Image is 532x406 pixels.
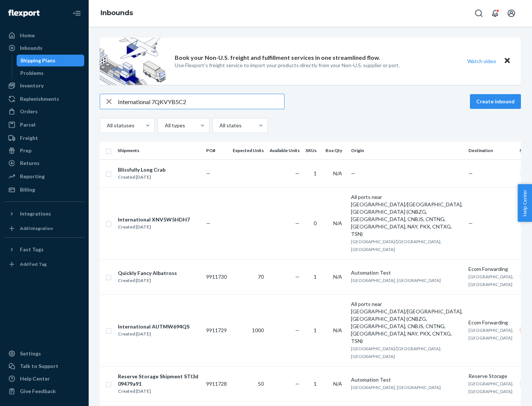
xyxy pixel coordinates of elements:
[106,122,107,129] input: All statuses
[118,173,166,181] div: Created [DATE]
[468,220,473,226] span: —
[333,273,342,280] span: N/A
[206,170,211,176] span: —
[20,261,47,267] div: Add Fast Tag
[20,388,56,395] div: Give Feedback
[4,244,84,255] button: Fast Tags
[118,166,166,173] div: Blissfully Long Crab
[348,142,465,159] th: Origin
[4,258,84,270] a: Add Fast Tag
[468,372,514,380] div: Reserve Storage
[518,184,532,222] button: Help Center
[333,170,342,176] span: N/A
[295,381,300,387] span: —
[20,121,35,128] div: Parcel
[470,94,521,109] button: Create inbound
[20,375,50,382] div: Help Center
[468,265,514,273] div: Ecom Forwarding
[115,142,203,159] th: Shipments
[333,327,342,333] span: N/A
[206,220,211,226] span: —
[20,362,58,370] div: Talk to Support
[203,366,230,401] td: 9911728
[118,269,177,277] div: Quickly Fancy Albatross
[20,350,41,357] div: Settings
[118,223,190,231] div: Created [DATE]
[20,69,44,77] div: Problems
[118,323,190,330] div: International AUTMW694QS
[463,56,501,66] button: Watch video
[258,273,264,280] span: 70
[468,381,514,394] span: [GEOGRAPHIC_DATA], [GEOGRAPHIC_DATA]
[252,327,264,333] span: 1000
[69,6,84,21] button: Close Navigation
[351,170,355,176] span: —
[20,173,45,180] div: Reporting
[4,106,84,117] a: Orders
[4,348,84,359] a: Settings
[118,94,284,109] input: Search inbounds by name, destination, msku...
[351,239,441,252] span: [GEOGRAPHIC_DATA]/[GEOGRAPHIC_DATA], [GEOGRAPHIC_DATA]
[175,54,380,62] p: Book your Non-U.S. freight and fulfillment services in one streamlined flow.
[17,55,85,66] a: Shipping Plans
[4,145,84,156] a: Prep
[8,10,40,17] img: Flexport logo
[351,278,441,283] span: [GEOGRAPHIC_DATA], [GEOGRAPHIC_DATA]
[20,108,38,115] div: Orders
[20,44,42,52] div: Inbounds
[20,186,35,193] div: Billing
[20,95,59,103] div: Replenishments
[4,171,84,182] a: Reporting
[351,193,463,238] div: All ports near [GEOGRAPHIC_DATA]/[GEOGRAPHIC_DATA], [GEOGRAPHIC_DATA] (CNBZG, [GEOGRAPHIC_DATA], ...
[295,273,300,280] span: —
[20,82,44,89] div: Inventory
[267,142,303,159] th: Available Units
[100,9,133,17] a: Inbounds
[303,142,323,159] th: SKUs
[4,80,84,92] a: Inventory
[488,6,502,21] button: Open notifications
[351,269,463,276] div: Automation Test
[118,330,190,338] div: Created [DATE]
[164,122,165,129] input: All types
[295,327,300,333] span: —
[471,6,486,21] button: Open Search Box
[4,157,84,169] a: Returns
[95,3,139,24] ol: breadcrumbs
[465,142,516,159] th: Destination
[468,170,473,176] span: —
[175,62,400,69] p: Use Flexport’s freight service to import your products directly from your Non-U.S. supplier or port.
[20,57,55,64] div: Shipping Plans
[118,216,190,223] div: International XNV5W5HDH7
[351,376,463,383] div: Automation Test
[323,142,348,159] th: Box Qty
[351,385,441,390] span: [GEOGRAPHIC_DATA], [GEOGRAPHIC_DATA]
[219,122,219,129] input: All states
[468,327,514,341] span: [GEOGRAPHIC_DATA], [GEOGRAPHIC_DATA]
[118,373,200,388] div: Reserve Storage Shipment STI3d09479a91
[203,259,230,294] td: 9911730
[258,381,264,387] span: 50
[314,273,317,280] span: 1
[351,346,441,359] span: [GEOGRAPHIC_DATA]/[GEOGRAPHIC_DATA], [GEOGRAPHIC_DATA]
[351,300,463,345] div: All ports near [GEOGRAPHIC_DATA]/[GEOGRAPHIC_DATA], [GEOGRAPHIC_DATA] (CNBZG, [GEOGRAPHIC_DATA], ...
[502,56,512,66] button: Close
[4,119,84,131] a: Parcel
[4,93,84,105] a: Replenishments
[20,210,51,217] div: Integrations
[314,327,317,333] span: 1
[203,142,230,159] th: PO#
[295,220,300,226] span: —
[314,381,317,387] span: 1
[4,385,84,397] button: Give Feedback
[4,184,84,196] a: Billing
[203,294,230,366] td: 9911729
[314,220,317,226] span: 0
[314,170,317,176] span: 1
[295,170,300,176] span: —
[20,32,35,39] div: Home
[4,223,84,234] a: Add Integration
[4,132,84,144] a: Freight
[4,360,84,372] a: Talk to Support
